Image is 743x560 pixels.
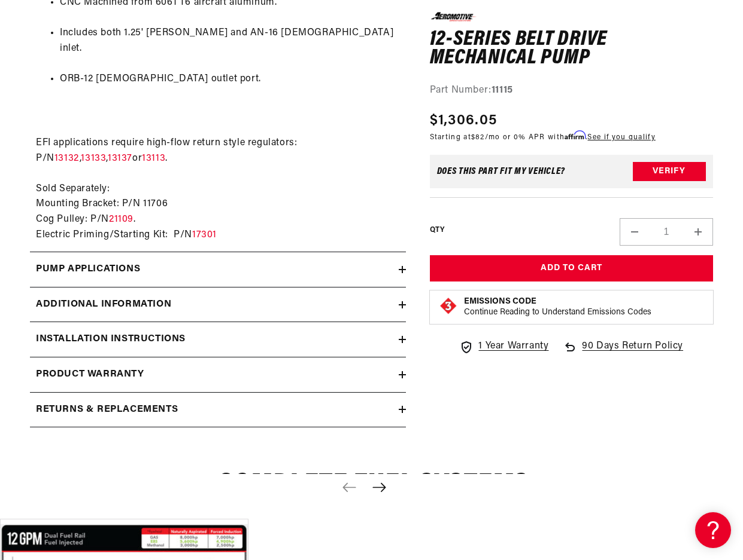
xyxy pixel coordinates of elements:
[587,134,655,141] a: See if you qualify - Learn more about Affirm Financing (opens in modal)
[30,473,713,501] h2: Complete Fuel Systems
[54,154,80,163] a: 13132
[366,474,393,500] button: Next slide
[30,287,406,322] summary: Additional information
[192,230,217,240] a: 17301
[81,154,106,163] a: 13133
[108,154,132,163] a: 13137
[563,339,683,366] a: 90 Days Return Policy
[582,339,683,366] span: 90 Days Return Policy
[464,307,651,318] p: Continue Reading to Understand Emissions Codes
[60,26,400,56] li: Includes both 1.25' [PERSON_NAME] and AN-16 [DEMOGRAPHIC_DATA] inlet.
[30,252,406,287] summary: Pump Applications
[60,72,400,87] li: ORB-12 [DEMOGRAPHIC_DATA] outlet port.
[430,30,713,68] h1: 12-Series Belt Drive Mechanical Pump
[336,474,363,500] button: Previous slide
[36,332,186,347] h2: Installation Instructions
[478,339,548,354] span: 1 Year Warranty
[36,297,171,313] h2: Additional information
[430,225,445,235] label: QTY
[36,402,178,418] h2: Returns & replacements
[109,215,134,224] a: 21109
[565,131,586,140] span: Affirm
[464,296,651,318] button: Emissions CodeContinue Reading to Understand Emissions Codes
[430,255,713,282] button: Add to Cart
[471,134,485,141] span: $82
[142,154,165,163] a: 13113
[36,262,140,277] h2: Pump Applications
[464,297,536,306] strong: Emissions Code
[439,296,458,316] img: Emissions code
[492,85,513,94] strong: 11115
[30,322,406,357] summary: Installation Instructions
[36,367,144,382] h2: Product warranty
[633,162,706,181] button: Verify
[30,393,406,427] summary: Returns & replacements
[430,131,656,143] p: Starting at /mo or 0% APR with .
[437,167,566,176] div: Does This part fit My vehicle?
[430,110,498,131] span: $1,306.05
[430,82,713,98] div: Part Number:
[30,357,406,392] summary: Product warranty
[459,339,548,354] a: 1 Year Warranty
